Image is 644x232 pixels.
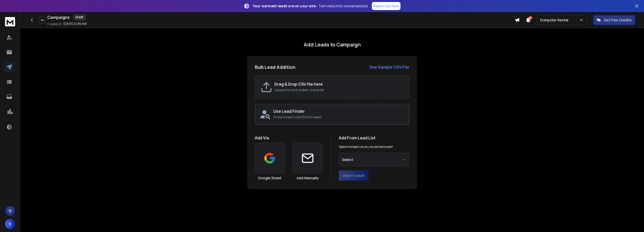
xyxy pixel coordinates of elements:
p: Created At: [47,22,62,26]
a: Reach Out Now [372,2,400,10]
button: Get Free Credits [593,15,635,25]
h3: Add Manually [297,176,319,181]
h1: Campaigns [47,14,70,20]
h2: Drag & Drop CSV file here [274,81,404,87]
button: B [5,219,15,229]
h3: Google Sheet [258,176,281,181]
strong: See Sample CSV File [369,64,409,70]
p: – Turn visits into conversations [253,4,368,9]
h1: Add From Lead List [339,135,409,141]
h2: Use Lead Finder [273,108,405,114]
a: See Sample CSV File [369,64,409,70]
p: Find and reach out to 500 M+ leads [273,115,405,119]
h2: Bulk Lead Addition [255,64,295,71]
p: Get Free Credits [604,18,632,23]
strong: Your warmest leads are on your site [253,4,316,8]
div: Draft [73,14,86,21]
span: 18 [529,16,532,20]
span: Select [342,157,353,162]
img: logo [5,17,15,26]
p: Select the lead List you would like to add? [339,145,393,149]
p: [DATE] 12:36 AM [63,22,87,26]
h1: Add Leads to Campaign [304,41,361,48]
p: Upload from your system, choose file [274,88,404,92]
p: 0 % [41,19,44,22]
h1: Add Via [255,135,323,141]
p: Reach Out Now [373,4,399,9]
p: Dumpster Rental [540,18,570,23]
